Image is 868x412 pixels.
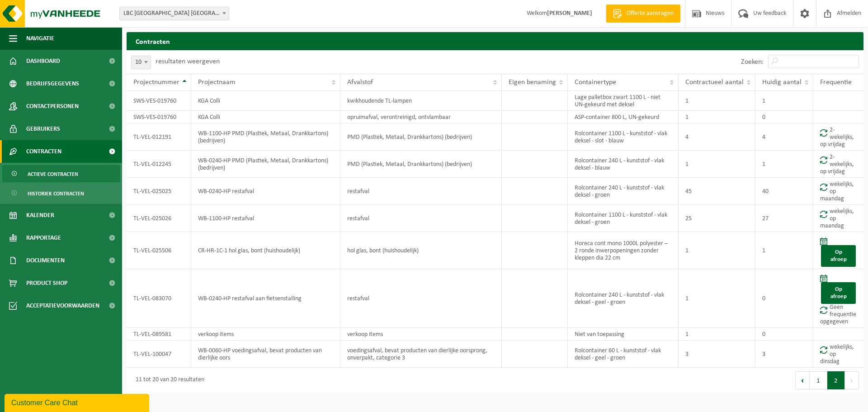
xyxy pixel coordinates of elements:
[685,79,744,86] span: Contractueel aantal
[191,91,340,111] td: KGA Colli
[679,232,755,269] td: 1
[191,232,340,269] td: CR-HR-1C-1 hol glas, bont (huishoudelijk)
[762,79,802,86] span: Huidig aantal
[131,372,204,388] div: 11 tot 20 van 20 resultaten
[845,371,859,389] button: Next
[26,249,65,272] span: Documenten
[127,341,191,368] td: TL-VEL-100047
[5,392,151,412] iframe: chat widget
[795,371,810,389] button: Previous
[26,227,61,249] span: Rapportage
[568,205,679,232] td: Rolcontainer 1100 L - kunststof - vlak deksel - groen
[127,151,191,178] td: TL-VEL-012245
[568,151,679,178] td: Rolcontainer 240 L - kunststof - vlak deksel - blauw
[755,151,813,178] td: 1
[127,91,191,111] td: SWS-VES-019760
[340,269,502,328] td: restafval
[575,79,616,86] span: Containertype
[26,140,61,163] span: Contracten
[509,79,556,86] span: Eigen benaming
[568,232,679,269] td: Horeca cont mono 1000L polyester – 2 ronde inwerpopeningen zonder kleppen dia 22 cm
[133,79,179,86] span: Projectnummer
[821,245,856,267] a: Op afroep
[755,328,813,341] td: 0
[679,91,755,111] td: 1
[26,95,79,118] span: Contactpersonen
[813,269,863,328] td: Geen frequentie opgegeven
[119,7,229,20] span: LBC ANTWERPEN NV - ANTWERPEN
[191,341,340,368] td: WB-0060-HP voedingsafval, bevat producten van dierlijke oors
[26,27,54,50] span: Navigatie
[755,111,813,123] td: 0
[755,91,813,111] td: 1
[26,294,99,317] span: Acceptatievoorwaarden
[568,111,679,123] td: ASP-container 800 L, UN-gekeurd
[26,72,79,95] span: Bedrijfsgegevens
[568,341,679,368] td: Rolcontainer 60 L - kunststof - vlak deksel - geel - groen
[755,269,813,328] td: 0
[547,10,592,17] strong: [PERSON_NAME]
[755,341,813,368] td: 3
[755,178,813,205] td: 40
[679,328,755,341] td: 1
[191,123,340,151] td: WB-1100-HP PMD (Plastiek, Metaal, Drankkartons) (bedrijven)
[568,91,679,111] td: Lage palletbox zwart 1100 L - niet UN-gekeurd met deksel
[2,165,120,182] a: Actieve contracten
[679,269,755,328] td: 1
[127,269,191,328] td: TL-VEL-083070
[813,205,863,232] td: wekelijks, op maandag
[679,205,755,232] td: 25
[127,111,191,123] td: SWS-VES-019760
[741,58,764,66] label: Zoeken:
[26,50,60,72] span: Dashboard
[568,123,679,151] td: Rolcontainer 1100 L - kunststof - vlak deksel - slot - blauw
[568,328,679,341] td: Niet van toepassing
[810,371,827,389] button: 1
[132,56,151,69] span: 10
[679,341,755,368] td: 3
[127,32,863,50] h2: Contracten
[679,178,755,205] td: 45
[340,91,502,111] td: kwikhoudende TL-lampen
[127,232,191,269] td: TL-VEL-025506
[131,56,151,69] span: 10
[827,371,845,389] button: 2
[26,272,67,294] span: Product Shop
[568,178,679,205] td: Rolcontainer 240 L - kunststof - vlak deksel - groen
[679,151,755,178] td: 1
[340,205,502,232] td: restafval
[813,178,863,205] td: wekelijks, op maandag
[191,151,340,178] td: WB-0240-HP PMD (Plastiek, Metaal, Drankkartons) (bedrijven)
[340,328,502,341] td: verkoop items
[191,178,340,205] td: WB-0240-HP restafval
[813,341,863,368] td: wekelijks, op dinsdag
[198,79,236,86] span: Projectnaam
[606,5,680,23] a: Offerte aanvragen
[2,185,120,202] a: Historiek contracten
[127,205,191,232] td: TL-VEL-025026
[347,79,373,86] span: Afvalstof
[821,282,856,304] a: Op afroep
[127,178,191,205] td: TL-VEL-025025
[340,232,502,269] td: hol glas, bont (huishoudelijk)
[755,123,813,151] td: 4
[28,166,78,183] span: Actieve contracten
[120,7,229,20] span: LBC ANTWERPEN NV - ANTWERPEN
[191,269,340,328] td: WB-0240-HP restafval aan fietsenstalling
[191,328,340,341] td: verkoop items
[191,205,340,232] td: WB-1100-HP restafval
[624,9,676,18] span: Offerte aanvragen
[820,79,852,86] span: Frequentie
[340,151,502,178] td: PMD (Plastiek, Metaal, Drankkartons) (bedrijven)
[340,341,502,368] td: voedingsafval, bevat producten van dierlijke oorsprong, onverpakt, categorie 3
[127,328,191,341] td: TL-VEL-089581
[340,111,502,123] td: opruimafval, verontreinigd, ontvlambaar
[156,58,220,65] label: resultaten weergeven
[755,232,813,269] td: 1
[28,185,84,202] span: Historiek contracten
[26,118,60,140] span: Gebruikers
[679,111,755,123] td: 1
[568,269,679,328] td: Rolcontainer 240 L - kunststof - vlak deksel - geel - groen
[26,204,54,227] span: Kalender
